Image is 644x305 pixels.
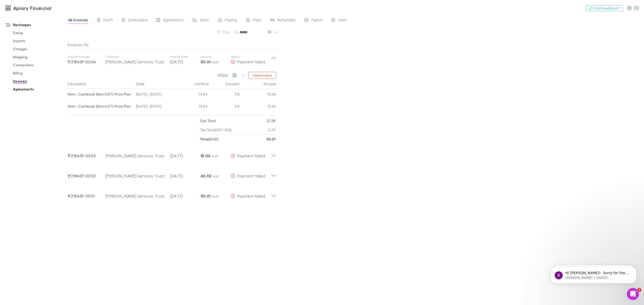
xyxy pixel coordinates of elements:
p: Status [231,55,271,59]
div: 1F21845F-0002[PERSON_NAME] Services Trust[DATE]60.02 AUDPayment failed [64,164,280,184]
span: Agreement [163,17,184,24]
p: 1F21845F-0001 [68,193,105,199]
strong: 30.01 [200,59,211,64]
span: Payment failed [237,153,265,158]
a: Setup [8,29,72,37]
div: [DATE] - [DATE] [134,101,179,113]
p: ( AUD ) [200,135,219,144]
a: Imports [8,37,72,45]
a: Connections [8,61,72,69]
strong: 30.01 [200,193,211,198]
span: AUD [212,60,219,64]
span: All invoices [68,17,88,24]
p: Tax Total (GST 10%) [200,125,232,134]
p: 1F21845F-0004 [68,59,105,65]
a: Apiary Financial [2,2,54,14]
span: Payment failed [237,173,265,178]
button: Filter [214,29,233,35]
div: 13.64 [179,89,210,101]
strong: 15.00 [200,153,211,158]
div: [PERSON_NAME] Services Trust [105,59,165,65]
h3: Apiary Financial [13,5,51,11]
span: AUD [212,194,219,198]
strong: Total [200,137,210,141]
div: 13.64 [240,101,276,113]
button: Void invoice [248,72,276,79]
div: Invoice Number1F21845F-0004Customer[PERSON_NAME] Services TrustInvoice Date[DATE]Amount30.01 AUDS... [64,50,280,70]
div: 0% [210,89,240,101]
p: 1F21845F-0003 [68,153,105,159]
div: 13.64 [240,89,276,101]
img: Apiary Financial's Logo [5,5,11,11]
a: Mapping [8,53,72,61]
a: Invoices [8,77,72,85]
iframe: Intercom notifications message [543,256,644,291]
p: Customer [105,55,165,59]
a: Billing [8,69,72,77]
span: Refunded [277,17,295,24]
p: Invoice Number [68,55,105,59]
span: Paid [253,17,261,24]
div: Xero - Cashbook (Non-GST) Price Plan [68,101,132,112]
div: [PERSON_NAME] Services Trust [105,193,165,199]
p: [DATE] [170,173,200,179]
strong: 60.02 [200,173,212,178]
span: Sent [200,17,209,24]
strong: 30.01 [266,137,275,141]
div: 13.64 [179,101,210,113]
span: Draft [103,17,113,24]
span: Failed [311,17,322,24]
p: 27.28 [267,116,275,125]
div: [DATE] - [DATE] [134,89,179,101]
span: 2 [637,288,641,292]
button: Got Feedback? [586,5,623,11]
div: Xero - Cashbook (Non-GST) Price Plan [68,89,132,99]
p: Sub Total [200,116,216,125]
span: AUD [213,174,219,178]
p: [DATE] [170,153,200,159]
a: Recharges [1,21,72,29]
div: 1F21845F-0003[PERSON_NAME] Services Trust[DATE]15.00 AUDPayment failed [64,144,280,164]
span: Paying [225,17,237,24]
div: 0% [210,101,240,113]
p: Invoice Date [170,55,200,59]
span: Scheduled [128,17,147,24]
span: Void [338,17,346,24]
div: [PERSON_NAME] Services Trust [105,153,165,159]
span: Payment failed [237,193,265,198]
p: 2.73 [268,125,275,134]
div: [PERSON_NAME] Services Trust [105,173,165,179]
div: 1F21845F-0001[PERSON_NAME] Services Trust[DATE]30.01 AUDPayment failed [64,184,280,204]
p: [DATE] [170,193,200,199]
span: Payment failed [237,59,265,64]
iframe: Intercom live chat [627,288,639,300]
a: Agreements [8,85,72,93]
p: Amount [200,55,231,59]
span: AUD [212,154,218,158]
p: [DATE] [170,59,200,65]
a: Charges [8,45,72,53]
p: 1F21845F-0002 [68,173,105,179]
